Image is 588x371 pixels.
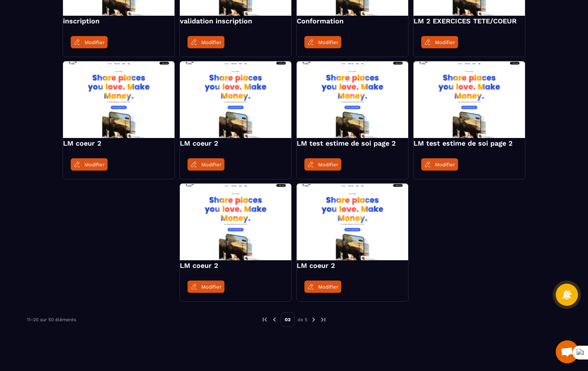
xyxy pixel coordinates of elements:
[297,260,408,271] h4: LM coeur 2
[180,184,291,260] img: image
[297,61,408,138] img: image
[85,162,105,167] span: Modifier
[271,316,278,323] img: prev
[297,184,408,260] img: image
[320,316,327,323] img: next
[556,340,579,363] div: Mở cuộc trò chuyện
[318,162,338,167] span: Modifier
[188,281,224,293] a: Modifier
[414,16,525,26] h4: LM 2 EXERCICES TETE/COEUR
[180,138,291,149] h4: LM coeur 2
[304,281,341,293] a: Modifier
[188,158,224,171] a: Modifier
[318,284,338,290] span: Modifier
[414,138,525,149] h4: LM test estime de soi page 2
[435,162,455,167] span: Modifier
[71,36,108,48] a: Modifier
[414,61,525,138] img: image
[201,39,221,45] span: Modifier
[180,61,291,138] img: image
[71,158,108,171] a: Modifier
[310,316,317,323] img: next
[63,16,174,26] h4: inscription
[304,158,341,171] a: Modifier
[297,138,408,149] h4: LM test estime de soi page 2
[421,36,458,48] a: Modifier
[180,260,291,271] h4: LM coeur 2
[188,36,224,48] a: Modifier
[304,36,341,48] a: Modifier
[297,16,408,26] h4: Conformation
[261,316,268,323] img: prev
[281,312,295,327] p: 02
[63,138,174,149] h4: LM coeur 2
[421,158,458,171] a: Modifier
[180,16,291,26] h4: validation inscription
[85,39,105,45] span: Modifier
[63,61,174,138] img: image
[201,284,221,290] span: Modifier
[201,162,221,167] span: Modifier
[318,39,338,45] span: Modifier
[27,317,76,322] p: 11-20 sur 50 éléments
[297,317,307,323] p: de 5
[435,39,455,45] span: Modifier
